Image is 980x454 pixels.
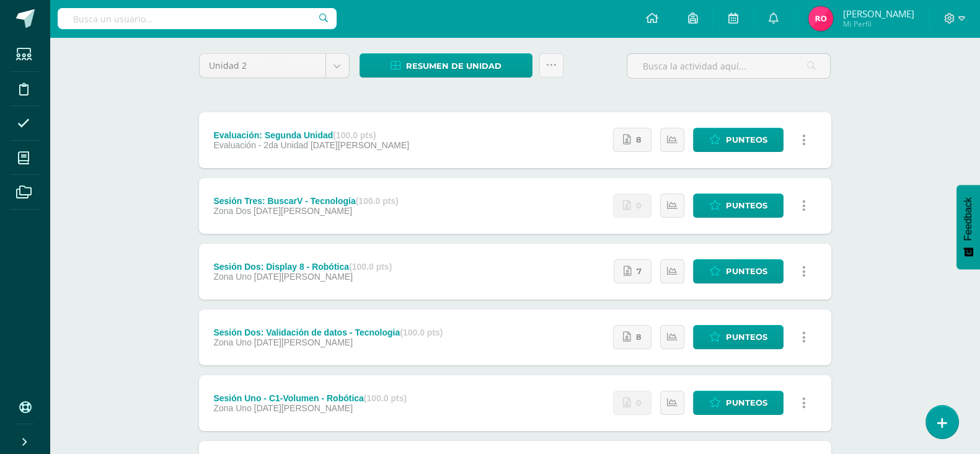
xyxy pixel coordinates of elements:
span: Zona Dos [213,206,251,216]
a: Punteos [693,128,784,152]
a: Punteos [693,259,784,283]
div: Sesión Dos: Validación de datos - Tecnologia [213,327,443,337]
span: Punteos [726,260,767,283]
span: Zona Uno [213,403,251,413]
a: Unidad 2 [200,54,349,78]
a: Punteos [693,391,784,415]
a: 8 [613,128,651,152]
span: [DATE][PERSON_NAME] [254,403,353,413]
strong: (100.0 pts) [349,262,392,272]
div: Sesión Uno - C1-Volumen - Robótica [213,393,407,403]
a: Punteos [693,325,784,349]
strong: (100.0 pts) [364,393,407,403]
span: Mi Perfil [842,19,914,29]
div: Evaluación: Segunda Unidad [213,130,409,140]
span: Resumen de unidad [406,55,501,78]
span: [DATE][PERSON_NAME] [254,272,353,282]
a: No se han realizado entregas [613,391,651,415]
span: Punteos [726,326,767,349]
span: Evaluación - 2da Unidad [213,140,308,150]
span: Unidad 2 [209,54,316,78]
a: Resumen de unidad [360,53,532,78]
strong: (100.0 pts) [333,130,376,140]
a: No se han realizado entregas [613,194,651,218]
span: 0 [636,194,642,217]
span: Zona Uno [213,337,251,347]
span: [DATE][PERSON_NAME] [254,206,352,216]
span: 0 [636,391,642,414]
span: [DATE][PERSON_NAME] [311,140,409,150]
span: Zona Uno [213,272,251,282]
strong: (100.0 pts) [400,327,443,337]
span: 8 [636,326,642,349]
input: Busca la actividad aquí... [627,54,830,78]
span: 7 [637,260,642,283]
span: [PERSON_NAME] [842,7,914,20]
input: Busca un usuario... [58,8,337,29]
span: Feedback [963,197,974,241]
a: Punteos [693,194,784,218]
span: Punteos [726,194,767,217]
div: Sesión Dos: Display 8 - Robótica [213,262,392,272]
span: 8 [636,128,642,151]
strong: (100.0 pts) [356,196,399,206]
span: Punteos [726,391,767,414]
a: 7 [614,259,651,283]
img: 9ed3ab4ddce8f95826e4430dc4482ce6.png [808,6,833,31]
button: Feedback - Mostrar encuesta [956,185,980,269]
div: Sesión Tres: BuscarV - Tecnología [213,196,399,206]
span: [DATE][PERSON_NAME] [254,337,353,347]
a: 8 [613,325,651,349]
span: Punteos [726,128,767,151]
